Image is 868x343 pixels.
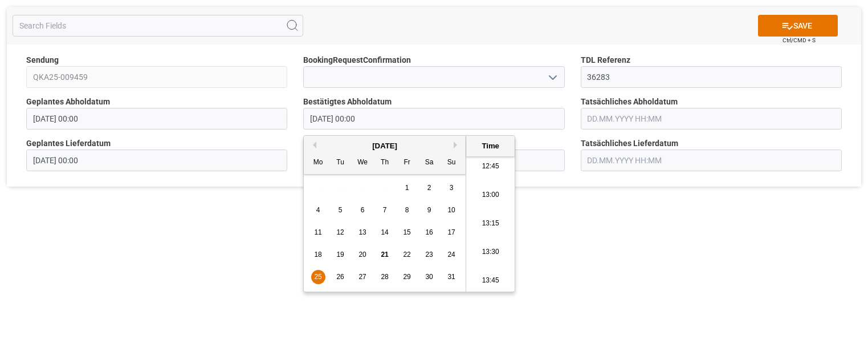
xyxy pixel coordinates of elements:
[581,54,630,66] span: TDL Referenz
[466,152,515,181] li: 12:45
[356,225,370,240] div: Choose Wednesday, August 13th, 2025
[336,273,344,281] span: 26
[445,181,459,195] div: Choose Sunday, August 3rd, 2025
[400,181,414,195] div: Choose Friday, August 1st, 2025
[358,273,366,281] span: 27
[303,54,411,66] span: BookingRequestConfirmation
[314,251,321,259] span: 18
[333,203,348,217] div: Choose Tuesday, August 5th, 2025
[26,108,287,130] input: DD.MM.YYYY HH:MM
[445,225,459,240] div: Choose Sunday, August 17th, 2025
[405,184,409,192] span: 1
[469,140,512,152] div: Time
[405,206,409,214] span: 8
[581,150,842,171] input: DD.MM.YYYY HH:MM
[336,251,344,259] span: 19
[358,251,366,259] span: 20
[422,270,437,284] div: Choose Saturday, August 30th, 2025
[381,273,388,281] span: 28
[311,203,325,217] div: Choose Monday, August 4th, 2025
[400,248,414,262] div: Choose Friday, August 22nd, 2025
[427,206,431,214] span: 9
[445,248,459,262] div: Choose Sunday, August 24th, 2025
[361,206,365,214] span: 6
[403,228,410,236] span: 15
[422,225,437,240] div: Choose Saturday, August 16th, 2025
[422,156,437,170] div: Sa
[403,273,410,281] span: 29
[400,225,414,240] div: Choose Friday, August 15th, 2025
[403,251,410,259] span: 22
[581,108,842,130] input: DD.MM.YYYY HH:MM
[333,225,348,240] div: Choose Tuesday, August 12th, 2025
[311,225,325,240] div: Choose Monday, August 11th, 2025
[445,203,459,217] div: Choose Sunday, August 10th, 2025
[422,181,437,195] div: Choose Saturday, August 2nd, 2025
[445,270,459,284] div: Choose Sunday, August 31st, 2025
[425,273,433,281] span: 30
[466,238,515,267] li: 13:30
[307,177,463,288] div: month 2025-08
[447,251,455,259] span: 24
[581,96,678,108] span: Tatsächliches Abholdatum
[758,15,838,37] button: SAVE
[356,203,370,217] div: Choose Wednesday, August 6th, 2025
[466,209,515,238] li: 13:15
[422,248,437,262] div: Choose Saturday, August 23rd, 2025
[333,248,348,262] div: Choose Tuesday, August 19th, 2025
[358,228,366,236] span: 13
[427,184,431,192] span: 2
[26,96,110,108] span: Geplantes Abholdatum
[311,156,325,170] div: Mo
[303,96,392,108] span: Bestätigtes Abholdatum
[450,184,454,192] span: 3
[316,206,320,214] span: 4
[13,15,303,37] input: Search Fields
[447,206,455,214] span: 10
[466,267,515,295] li: 13:45
[383,206,387,214] span: 7
[26,54,59,66] span: Sendung
[356,270,370,284] div: Choose Wednesday, August 27th, 2025
[378,156,392,170] div: Th
[26,150,287,171] input: DD.MM.YYYY HH:MM
[425,251,433,259] span: 23
[783,36,816,45] span: Ctrl/CMD + S
[447,228,455,236] span: 17
[314,273,321,281] span: 25
[466,181,515,209] li: 13:00
[311,270,325,284] div: Choose Monday, August 25th, 2025
[356,156,370,170] div: We
[339,206,343,214] span: 5
[581,138,678,150] span: Tatsächliches Lieferdatum
[26,138,111,150] span: Geplantes Lieferdatum
[381,228,388,236] span: 14
[378,225,392,240] div: Choose Thursday, August 14th, 2025
[400,203,414,217] div: Choose Friday, August 8th, 2025
[314,228,321,236] span: 11
[356,248,370,262] div: Choose Wednesday, August 20th, 2025
[454,142,461,148] button: Next Month
[303,108,564,130] input: DD.MM.YYYY HH:MM
[309,142,316,148] button: Previous Month
[378,270,392,284] div: Choose Thursday, August 28th, 2025
[447,273,455,281] span: 31
[378,203,392,217] div: Choose Thursday, August 7th, 2025
[400,156,414,170] div: Fr
[333,156,348,170] div: Tu
[333,270,348,284] div: Choose Tuesday, August 26th, 2025
[400,270,414,284] div: Choose Friday, August 29th, 2025
[336,228,344,236] span: 12
[311,248,325,262] div: Choose Monday, August 18th, 2025
[422,203,437,217] div: Choose Saturday, August 9th, 2025
[425,228,433,236] span: 16
[543,68,560,86] button: open menu
[381,251,388,259] span: 21
[378,248,392,262] div: Choose Thursday, August 21st, 2025
[304,140,466,152] div: [DATE]
[445,156,459,170] div: Su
